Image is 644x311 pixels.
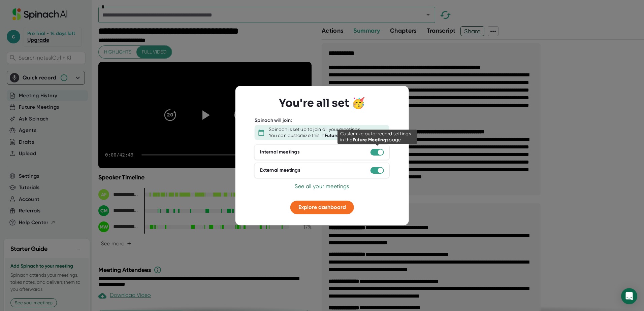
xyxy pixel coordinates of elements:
button: Explore dashboard [290,201,354,214]
button: See all your meetings [295,182,349,191]
h3: You're all set 🥳 [279,97,365,110]
div: Open Intercom Messenger [621,288,637,304]
div: External meetings [260,168,300,174]
b: Future Meetings [325,133,361,138]
span: See all your meetings [295,183,349,189]
span: Explore dashboard [298,204,346,210]
div: Internal meetings [260,149,300,155]
div: Spinach is set up to join all your meetings. [269,127,361,133]
div: Spinach will join: [255,117,292,124]
div: You can customize this in . [269,133,362,139]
